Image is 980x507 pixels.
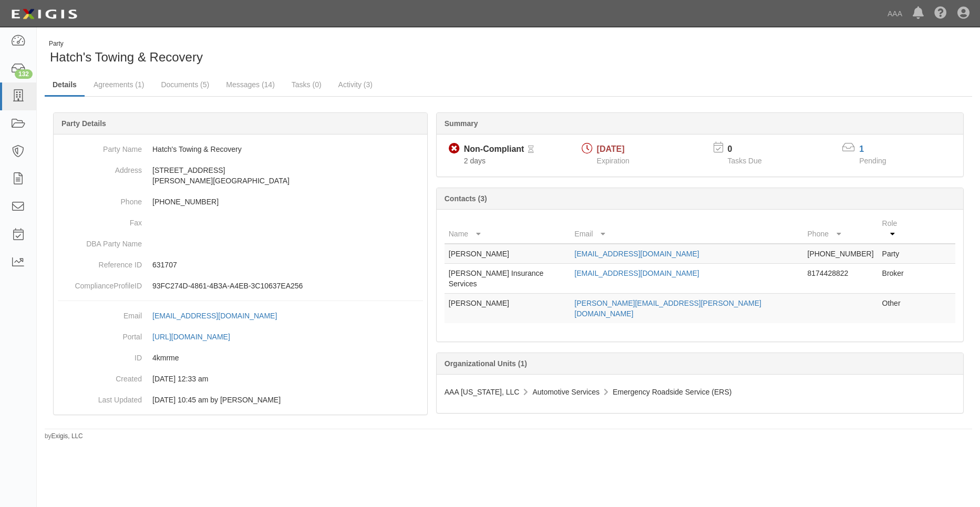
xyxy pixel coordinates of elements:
[58,160,142,175] dt: Address
[727,157,761,165] span: Tasks Due
[61,119,106,128] b: Party Details
[445,214,571,244] th: Name
[45,74,85,97] a: Details
[58,347,142,363] dt: ID
[859,157,886,165] span: Pending
[597,157,630,165] span: Expiration
[878,214,913,244] th: Role
[58,368,142,384] dt: Created
[152,311,277,321] div: [EMAIL_ADDRESS][DOMAIN_NAME]
[49,39,203,48] div: Party
[58,139,423,160] dd: Hatch's Towing & Recovery
[153,74,217,95] a: Documents (5)
[878,244,913,264] td: Party
[445,294,571,324] td: [PERSON_NAME]
[152,260,423,270] p: 631707
[58,160,423,191] dd: [STREET_ADDRESS] [PERSON_NAME][GEOGRAPHIC_DATA]
[51,432,83,440] a: Exigis, LLC
[445,359,527,368] b: Organizational Units (1)
[574,299,761,318] a: [PERSON_NAME][EMAIL_ADDRESS][PERSON_NAME][DOMAIN_NAME]
[331,74,380,95] a: Activity (3)
[574,250,699,258] a: [EMAIL_ADDRESS][DOMAIN_NAME]
[58,305,142,321] dt: Email
[8,5,80,24] img: logo-5460c22ac91f19d4615b14bd174203de0afe785f0fc80cf4dbbc73dc1793850b.png
[882,3,907,24] a: AAA
[58,139,142,154] dt: Party Name
[152,281,423,291] p: 93FC274D-4861-4B3A-A4EB-3C10637EA256
[934,7,947,20] i: Help Center - Complianz
[152,312,288,320] a: [EMAIL_ADDRESS][DOMAIN_NAME]
[58,191,423,212] dd: [PHONE_NUMBER]
[445,264,571,294] td: [PERSON_NAME] Insurance Services
[58,368,423,389] dd: 03/10/2023 12:33 am
[445,244,571,264] td: [PERSON_NAME]
[803,214,878,244] th: Phone
[574,269,699,277] a: [EMAIL_ADDRESS][DOMAIN_NAME]
[532,388,600,396] span: Automotive Services
[284,74,329,95] a: Tasks (0)
[58,347,423,368] dd: 4kmrme
[58,212,142,228] dt: Fax
[449,143,460,154] i: Non-Compliant
[445,119,478,128] b: Summary
[613,388,731,396] span: Emergency Roadside Service (ERS)
[50,50,203,64] span: Hatch's Towing & Recovery
[528,146,534,153] i: Pending Review
[464,143,524,156] div: Non-Compliant
[727,143,775,156] p: 0
[15,69,33,79] div: 132
[152,333,242,341] a: [URL][DOMAIN_NAME]
[58,191,142,207] dt: Phone
[570,214,803,244] th: Email
[45,39,501,66] div: Hatch's Towing & Recovery
[58,233,142,249] dt: DBA Party Name
[45,432,83,441] small: by
[86,74,152,95] a: Agreements (1)
[445,388,520,396] span: AAA [US_STATE], LLC
[58,254,142,270] dt: Reference ID
[878,264,913,294] td: Broker
[878,294,913,324] td: Other
[445,194,487,203] b: Contacts (3)
[58,389,142,405] dt: Last Updated
[58,389,423,410] dd: 11/26/2024 10:45 am by Benjamin Tully
[58,326,142,342] dt: Portal
[597,144,625,153] span: [DATE]
[803,264,878,294] td: 8174428822
[464,157,486,165] span: Since 09/30/2025
[859,144,864,153] a: 1
[218,74,283,95] a: Messages (14)
[58,275,142,291] dt: ComplianceProfileID
[803,244,878,264] td: [PHONE_NUMBER]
